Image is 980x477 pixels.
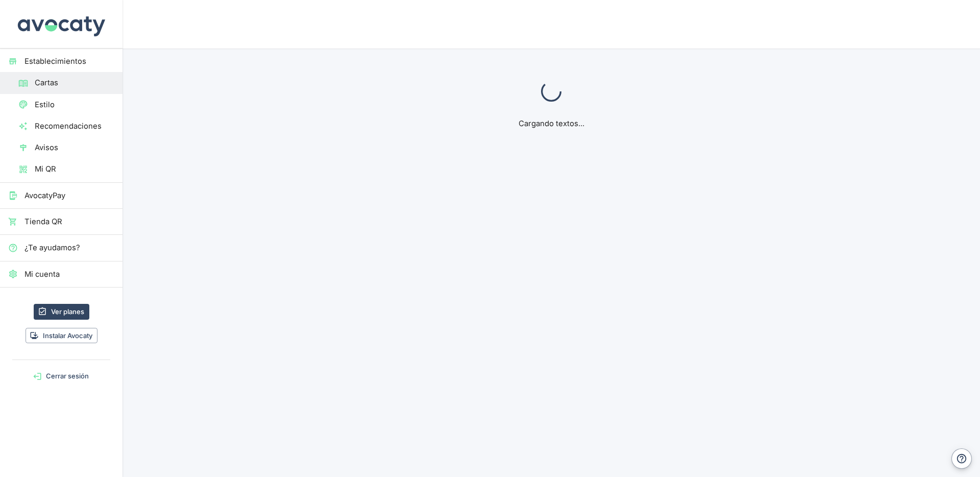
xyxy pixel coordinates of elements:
span: Mi cuenta [24,269,114,280]
span: Mi QR [35,163,114,175]
span: ¿Te ayudamos? [24,242,114,253]
span: AvocatyPay [24,190,114,201]
button: Cerrar sesión [4,368,118,384]
span: Tienda QR [24,216,114,227]
p: Cargando textos... [450,118,652,129]
a: Ver planes [34,304,89,320]
span: Avisos [35,142,114,153]
span: Cartas [35,77,114,88]
span: Recomendaciones [35,121,114,132]
button: Ayuda y contacto [951,448,972,469]
span: Estilo [35,99,114,110]
button: Instalar Avocaty [26,328,97,344]
span: Establecimientos [24,56,114,67]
